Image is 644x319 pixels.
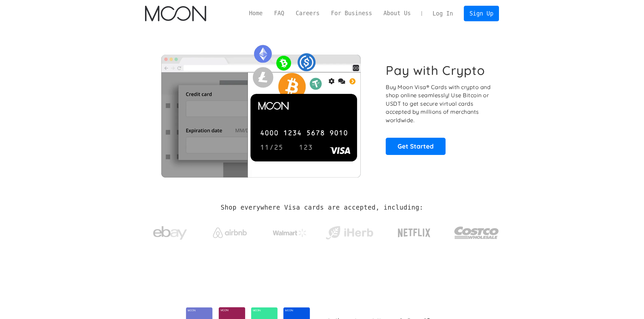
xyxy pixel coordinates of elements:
h1: Pay with Crypto [386,63,485,78]
a: About Us [378,9,416,18]
p: Buy Moon Visa® Cards with crypto and shop online seamlessly! Use Bitcoin or USDT to get secure vi... [386,83,492,125]
img: Moon Logo [145,6,206,21]
a: Home [243,9,268,18]
a: Costco [454,213,499,249]
a: ebay [145,216,195,247]
h2: Shop everywhere Visa cards are accepted, including: [221,204,423,211]
img: Airbnb [213,228,247,238]
img: iHerb [324,224,375,242]
a: For Business [325,9,378,18]
img: Walmart [273,229,307,237]
a: Walmart [264,222,315,240]
img: Costco [454,220,499,245]
a: home [145,6,206,21]
a: Careers [290,9,325,18]
a: Netflix [384,218,445,245]
img: Moon Cards let you spend your crypto anywhere Visa is accepted. [145,40,377,177]
a: Airbnb [205,221,255,241]
img: ebay [153,222,187,244]
a: Log In [427,6,459,21]
a: FAQ [268,9,290,18]
a: iHerb [324,217,375,245]
a: Sign Up [464,6,499,21]
img: Netflix [397,224,431,241]
a: Get Started [386,138,446,155]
